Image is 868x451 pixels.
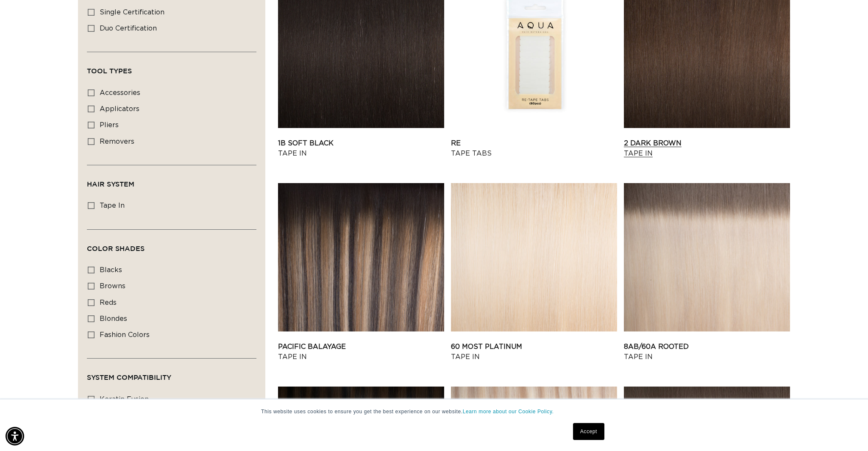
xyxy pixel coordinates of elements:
p: This website uses cookies to ensure you get the best experience on our website. [261,408,607,415]
iframe: Chat Widget [826,410,868,451]
span: single certification [100,9,164,16]
span: duo certification [100,25,157,32]
span: Tool Types [87,67,132,75]
summary: Tool Types (0 selected) [87,52,256,83]
a: 8AB/60A Rooted Tape In [624,342,790,362]
a: 1B Soft Black Tape In [278,138,444,159]
span: removers [100,138,134,145]
span: System Compatibility [87,373,171,381]
a: Learn more about our Cookie Policy. [463,409,554,415]
span: Color Shades [87,245,145,252]
span: applicators [100,106,139,112]
summary: System Compatibility (0 selected) [87,359,256,389]
span: accessories [100,89,140,96]
span: reds [100,299,117,306]
span: fashion colors [100,331,150,338]
span: blacks [100,267,122,273]
span: keratin fusion [100,396,149,403]
span: Hair System [87,180,134,188]
a: 60 Most Platinum Tape In [451,342,617,362]
a: Pacific Balayage Tape In [278,342,444,362]
summary: Color Shades (0 selected) [87,230,256,260]
a: 2 Dark Brown Tape In [624,138,790,159]
span: tape in [100,202,125,209]
a: Accept [573,423,604,440]
span: browns [100,283,125,290]
summary: Hair System (0 selected) [87,165,256,196]
div: Accessibility Menu [6,427,24,445]
span: pliers [100,122,119,128]
a: Re Tape Tabs [451,138,617,159]
span: blondes [100,315,127,322]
